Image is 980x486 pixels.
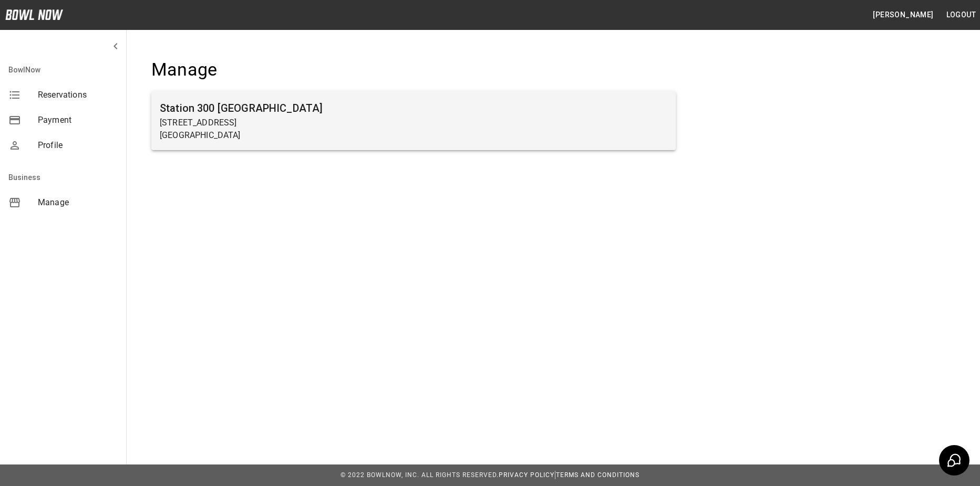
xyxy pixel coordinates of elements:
[499,471,554,479] a: Privacy Policy
[38,139,118,152] span: Profile
[38,114,118,126] span: Payment
[38,196,118,209] span: Manage
[942,5,980,25] button: Logout
[38,89,118,101] span: Reservations
[160,117,667,129] p: [STREET_ADDRESS]
[160,100,667,117] h6: Station 300 [GEOGRAPHIC_DATA]
[869,5,937,25] button: [PERSON_NAME]
[556,471,639,479] a: Terms and Conditions
[341,471,499,479] span: © 2022 BowlNow, Inc. All Rights Reserved.
[5,9,63,20] img: logo
[160,129,667,142] p: [GEOGRAPHIC_DATA]
[151,59,676,81] h4: Manage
